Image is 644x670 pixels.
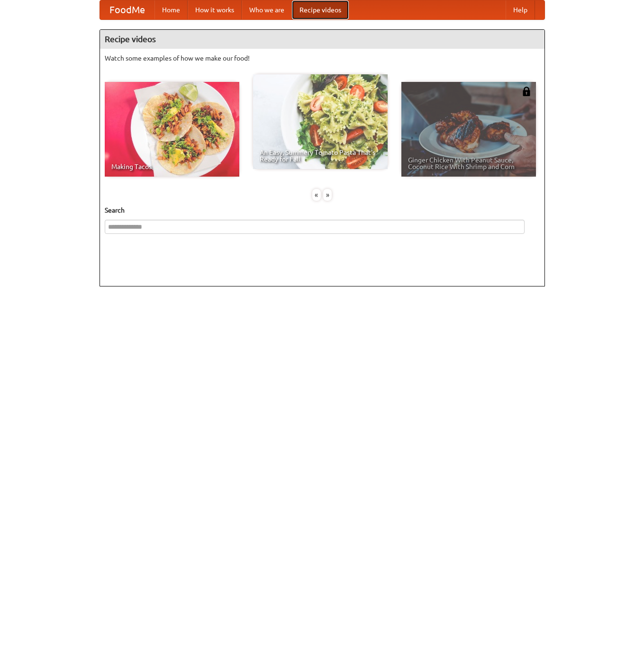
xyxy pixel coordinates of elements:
span: Making Tacos [111,163,233,170]
div: « [312,189,321,201]
a: Help [506,0,535,19]
a: An Easy, Summery Tomato Pasta That's Ready for Fall [253,74,388,169]
a: Recipe videos [292,0,349,19]
h4: Recipe videos [100,30,544,49]
a: How it works [188,0,242,19]
a: Making Tacos [105,82,239,177]
p: Watch some examples of how we make our food! [105,54,540,63]
span: An Easy, Summery Tomato Pasta That's Ready for Fall [260,149,381,162]
img: 483408.png [522,87,531,96]
a: Home [154,0,188,19]
a: Who we are [242,0,292,19]
h5: Search [105,205,540,215]
a: FoodMe [100,0,154,19]
div: » [323,189,332,201]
